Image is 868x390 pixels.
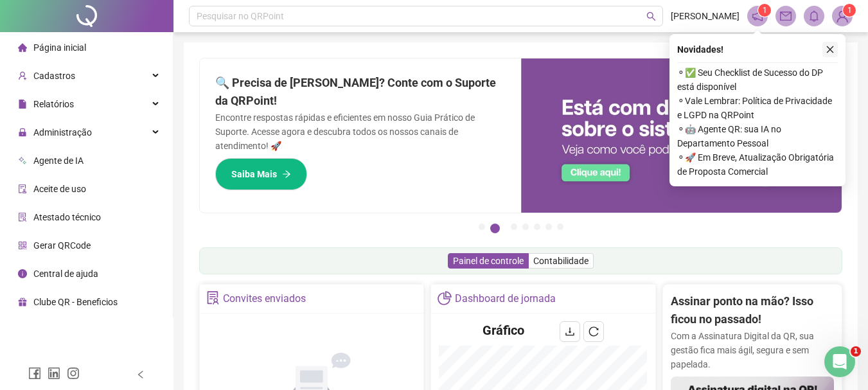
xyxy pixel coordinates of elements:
span: Agente de IA [33,155,84,166]
button: 4 [522,224,529,230]
span: Novidades ! [677,42,723,57]
span: qrcode [18,241,27,250]
sup: 1 [758,4,771,17]
span: solution [18,213,27,222]
span: 1 [763,6,767,15]
h2: 🔍 Precisa de [PERSON_NAME]? Conte com o Suporte da QRPoint! [215,74,506,111]
span: left [136,370,145,379]
span: Painel de controle [453,256,524,266]
button: 3 [511,224,517,230]
span: Página inicial [33,42,86,53]
span: download [565,326,575,337]
span: Clube QR - Beneficios [33,297,118,307]
span: Central de ajuda [33,269,98,279]
span: arrow-right [282,170,291,179]
span: ⚬ 🤖 Agente QR: sua IA no Departamento Pessoal [677,122,838,150]
button: 6 [545,224,552,230]
span: 1 [847,6,852,15]
span: gift [18,297,27,306]
span: pie-chart [438,291,451,305]
span: 1 [851,346,861,357]
span: solution [206,291,220,305]
span: facebook [28,367,41,380]
span: bell [808,10,820,22]
span: Aceite de uso [33,184,86,194]
button: 7 [557,224,563,230]
span: close [826,45,835,54]
img: 82813 [833,6,852,26]
span: Administração [33,127,92,137]
span: Contabilidade [533,256,589,266]
iframe: Intercom live chat [824,346,855,377]
span: mail [780,10,792,22]
span: Atestado técnico [33,212,101,222]
span: ⚬ 🚀 Em Breve, Atualização Obrigatória de Proposta Comercial [677,150,838,179]
h4: Gráfico [483,321,524,339]
div: Dashboard de jornada [455,288,556,310]
span: linkedin [48,367,60,380]
span: ⚬ Vale Lembrar: Política de Privacidade e LGPD na QRPoint [677,94,838,122]
span: Gerar QRCode [33,240,91,251]
span: Relatórios [33,99,74,109]
span: Cadastros [33,71,75,81]
span: notification [752,10,763,22]
span: info-circle [18,269,27,278]
img: banner%2F0cf4e1f0-cb71-40ef-aa93-44bd3d4ee559.png [521,58,842,213]
button: Saiba Mais [215,158,307,190]
p: Com a Assinatura Digital da QR, sua gestão fica mais ágil, segura e sem papelada. [671,329,834,371]
span: search [646,12,656,21]
sup: Atualize o seu contato no menu Meus Dados [843,4,856,17]
span: home [18,43,27,52]
span: reload [589,326,599,337]
h2: Assinar ponto na mão? Isso ficou no passado! [671,292,834,329]
span: file [18,100,27,109]
p: Encontre respostas rápidas e eficientes em nosso Guia Prático de Suporte. Acesse agora e descubra... [215,111,506,153]
button: 2 [490,224,500,233]
span: lock [18,128,27,137]
button: 5 [534,224,540,230]
span: instagram [67,367,80,380]
button: 1 [479,224,485,230]
span: user-add [18,71,27,80]
span: ⚬ ✅ Seu Checklist de Sucesso do DP está disponível [677,66,838,94]
span: audit [18,184,27,193]
span: [PERSON_NAME] [671,9,740,23]
div: Convites enviados [223,288,306,310]
span: Saiba Mais [231,167,277,181]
